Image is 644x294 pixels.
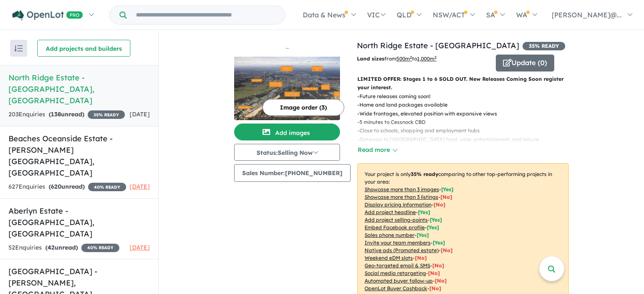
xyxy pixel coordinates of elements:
span: [ Yes ] [417,232,429,238]
button: Add images [234,124,340,140]
span: 40 % READY [81,244,119,252]
span: 620 [51,183,61,190]
h5: Aberlyn Estate - [GEOGRAPHIC_DATA] , [GEOGRAPHIC_DATA] [8,205,150,239]
p: LIMITED OFFER: Stages 1 to 6 SOLD OUT. New Releases Coming Soon register your interest. [357,75,569,92]
span: [No] [435,278,447,284]
img: North Ridge Estate - Bellbird [234,57,340,120]
u: Social media retargeting [365,270,426,276]
button: Add projects and builders [37,40,130,57]
p: - Close to schools, shopping and employment hubs [357,126,546,135]
strong: ( unread) [45,244,78,251]
span: 138 [51,110,61,118]
p: from [357,55,489,63]
sup: 2 [410,55,412,60]
u: 1,000 m [417,55,437,62]
p: - Home and land packages available [357,101,546,109]
span: 35 % READY [522,42,565,50]
u: Add project headline [365,209,416,215]
div: 52 Enquir ies [8,243,119,253]
div: 627 Enquir ies [8,182,126,192]
h5: Beaches Oceanside Estate - [PERSON_NAME][GEOGRAPHIC_DATA] , [GEOGRAPHIC_DATA] [8,133,150,179]
u: Geo-targeted email & SMS [365,262,430,269]
span: [ Yes ] [427,224,439,231]
span: [ Yes ] [418,209,430,215]
u: Showcase more than 3 listings [365,194,438,200]
button: Sales Number:[PHONE_NUMBER] [234,164,351,182]
u: Showcase more than 3 images [365,186,439,192]
button: Update (0) [496,55,554,71]
span: [ No ] [440,194,452,200]
span: [No] [428,270,440,276]
input: Try estate name, suburb, builder or developer [128,6,283,24]
span: [PERSON_NAME]@... [552,11,622,19]
img: North Ridge Estate - Bellbird Logo [238,43,337,53]
u: Invite your team members [365,239,431,246]
p: - Gateway to [GEOGRAPHIC_DATA] food, wine, entertainment, and leisure [357,135,546,144]
a: North Ridge Estate - [GEOGRAPHIC_DATA] [357,41,519,50]
span: 35 % READY [88,110,125,119]
span: [No] [432,262,444,269]
button: Read more [357,145,397,155]
span: 40 % READY [88,183,126,191]
u: Sales phone number [365,232,415,238]
span: [DATE] [130,183,150,190]
u: Automated buyer follow-up [365,278,433,284]
h5: North Ridge Estate - [GEOGRAPHIC_DATA] , [GEOGRAPHIC_DATA] [8,72,150,106]
u: 500 m [396,55,412,62]
strong: ( unread) [49,183,85,190]
u: Weekend eDM slots [365,255,413,261]
img: Openlot PRO Logo White [12,10,83,21]
span: [No] [441,247,453,253]
span: [ No ] [434,201,445,208]
u: OpenLot Buyer Cashback [365,285,427,291]
u: Native ads (Promoted estate) [365,247,439,253]
strong: ( unread) [49,110,84,118]
sup: 2 [434,55,437,60]
span: [No] [415,255,427,261]
span: [ Yes ] [430,217,442,223]
span: [DATE] [130,244,150,251]
span: to [412,55,437,62]
p: - 5 minutes to Cessnock CBD [357,118,546,126]
u: Embed Facebook profile [365,224,425,231]
b: Land sizes [357,55,384,62]
p: - Future releases coming soon! [357,92,546,101]
img: sort.svg [14,45,23,52]
span: [No] [429,285,441,291]
span: 42 [47,244,55,251]
button: Image order (3) [263,99,344,116]
a: North Ridge Estate - Bellbird LogoNorth Ridge Estate - Bellbird [234,40,340,120]
span: [ Yes ] [441,186,453,192]
u: Display pricing information [365,201,431,208]
span: [DATE] [130,110,150,118]
span: [ Yes ] [433,239,445,246]
u: Add project selling-points [365,217,428,223]
button: Status:Selling Now [234,144,340,161]
div: 203 Enquir ies [8,110,125,120]
b: 35 % ready [411,171,438,177]
p: - Wide frontages, elevated position with expansive views [357,110,546,118]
